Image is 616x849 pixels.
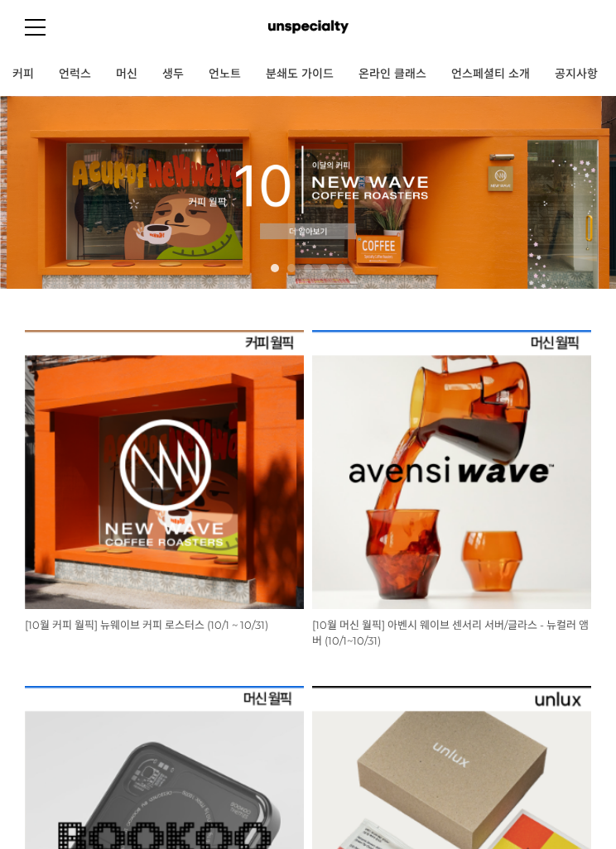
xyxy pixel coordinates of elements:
[337,264,345,272] a: 5
[150,54,196,95] a: 생두
[253,54,346,95] a: 분쇄도 가이드
[346,54,439,95] a: 온라인 클래스
[542,54,610,95] a: 공지사항
[25,618,268,631] a: [10월 커피 월픽] 뉴웨이브 커피 로스터스 (10/1 ~ 10/31)
[196,54,253,95] a: 언노트
[287,264,296,272] a: 2
[46,54,103,95] a: 언럭스
[312,330,591,609] img: [10월 머신 월픽] 아벤시 웨이브 센서리 서버/글라스 - 뉴컬러 앰버 (10/1~10/31)
[268,15,349,40] img: 언스페셜티 몰
[25,330,304,609] img: [10월 커피 월픽] 뉴웨이브 커피 로스터스 (10/1 ~ 10/31)
[271,264,279,272] a: 1
[439,54,542,95] a: 언스페셜티 소개
[103,54,150,95] a: 머신
[304,264,312,272] a: 3
[320,264,329,272] a: 4
[312,618,589,647] a: [10월 머신 월픽] 아벤시 웨이브 센서리 서버/글라스 - 뉴컬러 앰버 (10/1~10/31)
